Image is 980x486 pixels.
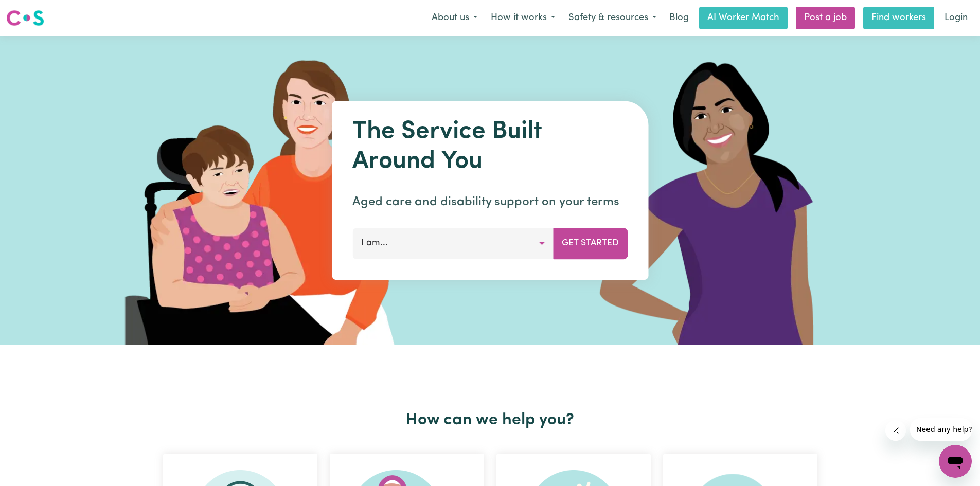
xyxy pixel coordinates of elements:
[6,7,62,15] span: Need any help?
[484,7,562,29] button: How it works
[6,6,44,30] a: Careseekers logo
[352,117,628,176] h1: The Service Built Around You
[938,7,974,29] a: Login
[352,228,554,259] button: I am...
[663,7,695,29] a: Blog
[863,7,934,29] a: Find workers
[796,7,855,29] a: Post a job
[157,410,824,430] h2: How can we help you?
[6,9,44,27] img: Careseekers logo
[562,7,663,29] button: Safety & resources
[699,7,788,29] a: AI Worker Match
[910,418,972,441] iframe: Message from company
[939,445,972,478] iframe: Button to launch messaging window
[425,7,484,29] button: About us
[352,193,628,211] p: Aged care and disability support on your terms
[885,420,906,441] iframe: Close message
[553,228,628,259] button: Get Started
